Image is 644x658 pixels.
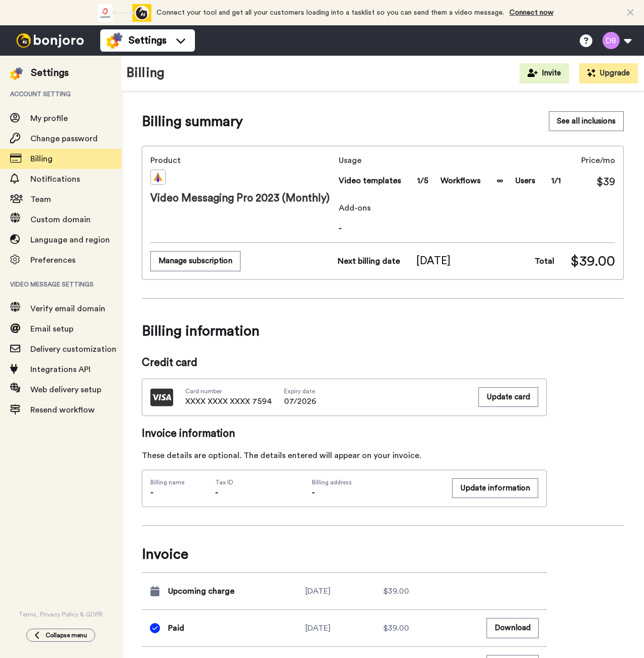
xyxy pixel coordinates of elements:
div: [DATE] [305,622,383,634]
span: Add-ons [339,202,615,214]
button: Download [487,618,539,638]
span: Verify email domain [30,305,105,313]
span: Upcoming charge [168,585,234,597]
span: Integrations API [30,365,91,374]
span: Billing summary [142,111,243,132]
span: Invoice information [142,426,547,441]
span: Next billing date [338,255,400,267]
span: Delivery customization [30,345,116,353]
div: Video Messaging Pro 2023 (Monthly) [150,170,335,206]
span: Credit card [142,355,547,371]
span: Web delivery setup [30,386,101,394]
div: [DATE] [305,585,383,597]
span: Email setup [30,325,73,333]
span: Product [150,154,335,167]
span: 07/2026 [284,395,316,407]
button: Upgrade [579,63,638,84]
span: $39.00 [571,251,615,271]
div: animation [96,4,151,22]
span: Team [30,195,51,203]
span: Connect your tool and get all your customers loading into a tasklist so you can send them a video... [156,9,504,16]
span: Video templates [339,175,401,187]
div: $39.00 [383,585,461,597]
span: 1/1 [551,175,561,187]
span: - [150,488,153,497]
span: - [215,488,218,497]
span: Collapse menu [46,631,87,639]
span: Settings [129,33,167,48]
div: Settings [31,66,69,80]
span: - [339,222,615,234]
span: My profile [30,114,68,122]
span: $39.00 [383,622,409,634]
span: Price/mo [581,154,615,167]
span: Total [535,255,554,267]
img: settings-colored.svg [106,32,123,49]
img: settings-colored.svg [10,67,23,80]
div: These details are optional. The details entered will appear on your invoice. [142,449,547,462]
button: Update card [478,387,538,407]
span: Change password [30,135,98,143]
span: Billing information [142,317,624,345]
span: Custom domain [30,216,91,224]
span: Users [515,175,535,187]
span: - [312,488,315,497]
span: Invoice [142,544,547,564]
img: vm-color.svg [150,170,166,185]
span: Workflows [440,175,480,187]
span: Billing [30,155,53,163]
a: Connect now [509,9,553,16]
span: [DATE] [416,254,451,269]
button: Collapse menu [26,629,95,642]
h1: Billing [127,66,165,80]
span: Expiry date [284,387,316,395]
img: bj-logo-header-white.svg [12,33,88,48]
span: XXXX XXXX XXXX 7594 [185,395,272,407]
span: Preferences [30,256,75,264]
button: Invite [519,63,569,84]
a: Update information [452,478,538,499]
span: ∞ [497,175,503,187]
button: See all inclusions [549,111,624,131]
span: Usage [339,154,561,167]
span: Card number [185,387,272,395]
span: Billing address [312,478,441,486]
span: Resend workflow [30,406,95,414]
button: Manage subscription [150,251,240,271]
span: Paid [168,622,184,634]
span: Notifications [30,175,80,183]
span: $39 [596,175,615,190]
span: 1/5 [417,175,428,187]
a: See all inclusions [549,111,624,132]
span: Language and region [30,236,110,244]
span: Billing name [150,478,184,486]
span: Tax ID [215,478,233,486]
button: Update information [452,478,538,498]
